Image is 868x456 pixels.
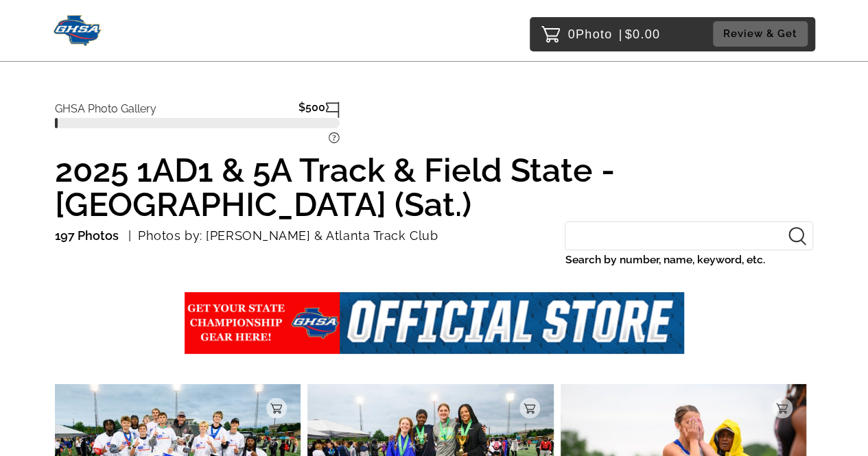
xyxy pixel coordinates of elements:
p: $500 [298,101,325,118]
img: Snapphound Logo [54,15,102,46]
p: 0 $0.00 [568,23,661,45]
h1: 2025 1AD1 & 5A Track & Field State - [GEOGRAPHIC_DATA] (Sat.) [55,153,813,221]
span: | [619,27,623,41]
button: Review & Get [713,21,808,47]
label: Search by number, name, keyword, etc. [565,250,813,269]
img: ghsa%2Fevents%2Fgallery%2Fundefined%2F5fb9f561-abbd-4c28-b40d-30de1d9e5cda [185,292,684,354]
p: 197 Photos [55,225,119,247]
a: Review & Get [713,21,812,47]
p: GHSA Photo Gallery [55,96,156,115]
tspan: ? [332,133,336,143]
span: Photo [576,23,613,45]
p: Photos by: [PERSON_NAME] & Atlanta Track Club [128,225,438,247]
